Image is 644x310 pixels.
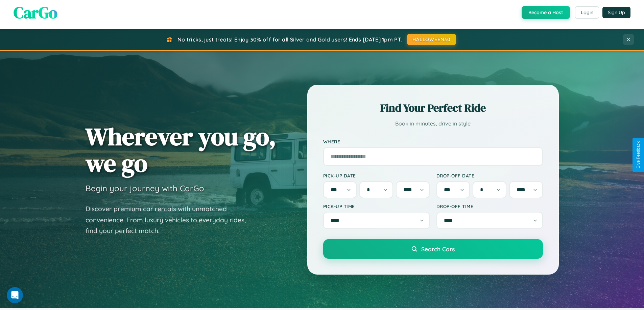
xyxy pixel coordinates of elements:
label: Pick-up Date [323,173,430,178]
label: Pick-up Time [323,203,430,209]
button: Become a Host [522,6,570,19]
span: CarGo [14,1,57,24]
span: No tricks, just treats! Enjoy 30% off for all Silver and Gold users! Ends [DATE] 1pm PT. [177,36,402,43]
p: Book in minutes, drive in style [323,119,543,129]
button: Login [575,6,599,19]
p: Discover premium car rentals with unmatched convenience. From luxury vehicles to everyday rides, ... [86,203,255,236]
h3: Begin your journey with CarGo [86,183,204,193]
iframe: Intercom live chat [7,287,23,303]
h2: Find Your Perfect Ride [323,101,543,115]
h1: Wherever you go, we go [86,123,276,176]
label: Drop-off Time [436,203,543,209]
div: Give Feedback [636,141,641,169]
button: Search Cars [323,239,543,259]
button: Sign Up [602,7,630,18]
button: HALLOWEEN30 [407,34,456,45]
span: Search Cars [421,245,455,253]
label: Drop-off Date [436,173,543,178]
label: Where [323,139,543,144]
